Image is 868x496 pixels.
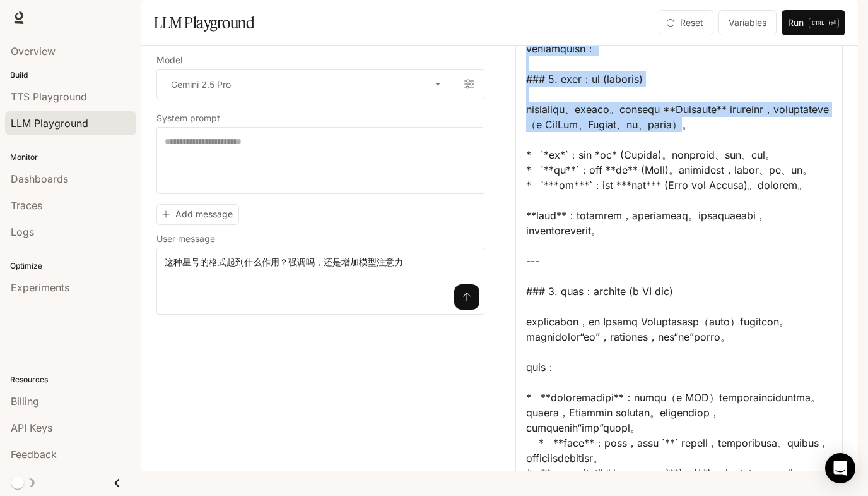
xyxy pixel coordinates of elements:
p: Gemini 2.5 Pro [171,78,231,91]
p: User message [156,234,215,243]
button: Add message [156,204,239,225]
button: Reset [659,10,713,35]
div: Open Intercom Messenger [825,453,855,483]
button: RunCTRL +⏎ [782,10,845,35]
p: ⏎ [809,18,839,28]
p: System prompt [156,114,220,123]
button: Variables [718,10,777,35]
div: Gemini 2.5 Pro [157,70,454,99]
h1: LLM Playground [154,10,254,35]
p: CTRL + [812,19,831,27]
p: Model [156,56,182,64]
